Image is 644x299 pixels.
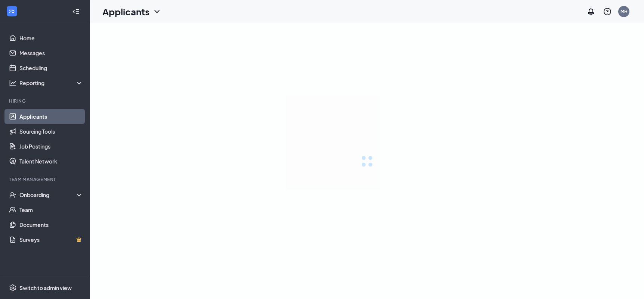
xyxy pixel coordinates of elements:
[19,217,83,232] a: Documents
[19,139,83,154] a: Job Postings
[19,154,83,169] a: Talent Network
[9,98,82,104] div: Hiring
[152,7,161,16] svg: ChevronDown
[19,284,72,292] div: Switch to admin view
[19,60,83,75] a: Scheduling
[586,7,595,16] svg: Notifications
[620,8,628,15] div: MH
[19,202,83,217] a: Team
[9,191,16,199] svg: UserCheck
[19,79,84,87] div: Reporting
[19,124,83,139] a: Sourcing Tools
[9,79,16,87] svg: Analysis
[603,7,612,16] svg: QuestionInfo
[9,284,16,292] svg: Settings
[102,5,150,18] h1: Applicants
[8,7,16,15] svg: WorkstreamLogo
[19,232,83,247] a: SurveysCrown
[9,176,82,183] div: Team Management
[19,46,83,60] a: Messages
[19,31,83,46] a: Home
[19,109,83,124] a: Applicants
[19,191,84,199] div: Onboarding
[72,8,80,15] svg: Collapse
